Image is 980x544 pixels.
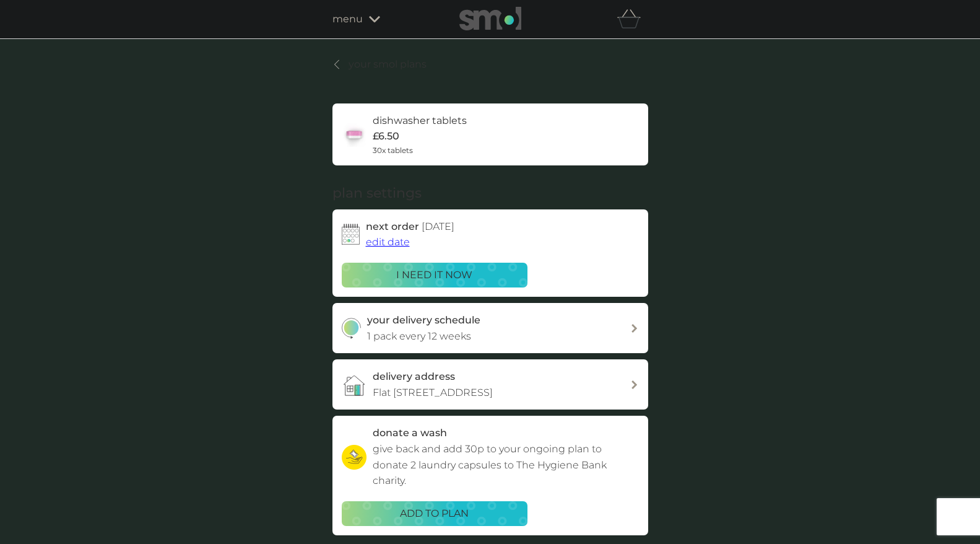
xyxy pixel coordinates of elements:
p: £6.50 [373,128,399,144]
button: your delivery schedule1 pack every 12 weeks [332,303,648,353]
span: 30x tablets [373,144,413,156]
p: give back and add 30p to your ongoing plan to donate 2 laundry capsules to The Hygiene Bank charity. [373,441,639,489]
p: ADD TO PLAN [400,506,469,522]
h3: your delivery schedule [367,312,480,328]
img: dishwasher tablets [342,122,366,147]
span: [DATE] [422,221,454,232]
p: your smol plans [349,56,427,72]
p: 1 pack every 12 weeks [367,328,471,344]
img: smol [459,7,521,30]
a: your smol plans [332,56,427,72]
div: basket [617,7,648,32]
h2: next order [366,219,454,235]
h2: plan settings [332,184,422,203]
button: i need it now [342,263,527,287]
a: delivery addressFlat [STREET_ADDRESS] [332,359,648,410]
h3: delivery address [373,369,455,385]
button: ADD TO PLAN [342,501,527,526]
h6: dishwasher tablets [373,113,467,129]
button: edit date [366,234,410,250]
span: edit date [366,236,410,248]
h3: donate a wash [373,425,447,441]
p: i need it now [396,267,472,283]
span: menu [332,11,363,27]
p: Flat [STREET_ADDRESS] [373,385,493,401]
